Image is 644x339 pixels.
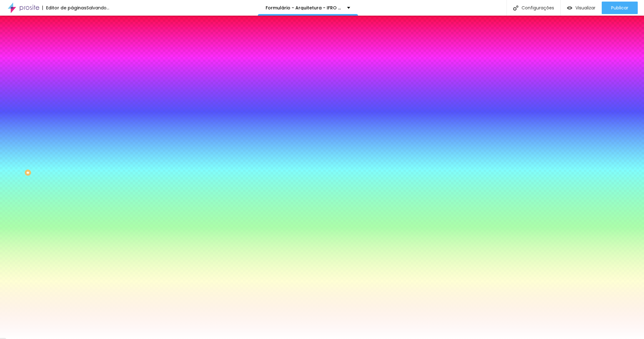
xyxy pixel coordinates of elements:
p: Formulário - Arquitetura - IFRO - [DATE] e [DATE] [266,6,342,10]
button: Visualizar [561,2,602,14]
span: Visualizar [575,5,595,10]
div: Editor de páginas [42,6,86,10]
img: view-1.svg [567,5,572,11]
div: Salvando... [86,6,109,10]
button: Publicar [602,2,638,14]
span: Publicar [611,5,628,10]
img: Icone [513,5,518,11]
